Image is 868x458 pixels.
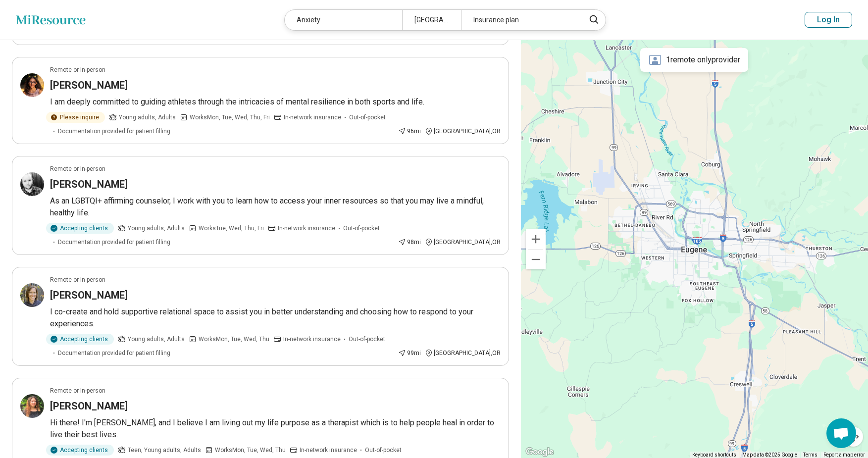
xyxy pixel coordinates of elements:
[365,446,402,455] span: Out-of-pocket
[128,446,201,455] span: Teen, Young adults, Adults
[119,113,176,122] span: Young adults, Adults
[128,224,185,233] span: Young adults, Adults
[640,48,748,72] div: 1 remote only provider
[285,10,402,30] div: Anxiety
[300,446,357,455] span: In-network insurance
[826,418,856,448] div: Open chat
[742,452,797,458] span: Map data ©2025 Google
[526,250,546,269] button: Zoom out
[50,65,105,74] p: Remote or In-person
[46,445,114,456] div: Accepting clients
[199,335,269,344] span: Works Mon, Tue, Wed, Thu
[823,452,865,458] a: Report a map error
[128,335,185,344] span: Young adults, Adults
[425,127,501,136] div: [GEOGRAPHIC_DATA] , OR
[284,113,341,122] span: In-network insurance
[58,349,170,357] span: Documentation provided for patient filling
[46,223,114,234] div: Accepting clients
[461,10,578,30] div: Insurance plan
[343,224,380,233] span: Out-of-pocket
[425,349,501,357] div: [GEOGRAPHIC_DATA] , OR
[58,127,170,136] span: Documentation provided for patient filling
[50,417,501,441] p: Hi there! I'm [PERSON_NAME], and I believe I am living out my life purpose as a therapist which i...
[215,446,286,455] span: Works Mon, Tue, Wed, Thu
[50,164,105,173] p: Remote or In-person
[46,334,114,345] div: Accepting clients
[349,113,386,122] span: Out-of-pocket
[50,386,105,395] p: Remote or In-person
[398,238,421,247] div: 98 mi
[349,335,385,344] span: Out-of-pocket
[283,335,341,344] span: In-network insurance
[50,399,128,413] h3: [PERSON_NAME]
[58,238,170,247] span: Documentation provided for patient filling
[46,112,105,123] div: Please inquire
[425,238,501,247] div: [GEOGRAPHIC_DATA] , OR
[50,275,105,284] p: Remote or In-person
[190,113,270,122] span: Works Mon, Tue, Wed, Thu, Fri
[50,195,501,219] p: As an LGBTQI+ affirming counselor, I work with you to learn how to access your inner resources so...
[398,349,421,357] div: 99 mi
[199,224,264,233] span: Works Tue, Wed, Thu, Fri
[803,452,817,458] a: Terms (opens in new tab)
[805,12,852,28] button: Log In
[50,306,501,330] p: I co-create and hold supportive relational space to assist you in better understanding and choosi...
[278,224,335,233] span: In-network insurance
[50,96,501,108] p: I am deeply committed to guiding athletes through the intricacies of mental resilience in both sp...
[50,177,128,191] h3: [PERSON_NAME]
[50,78,128,92] h3: [PERSON_NAME]
[398,127,421,136] div: 96 mi
[402,10,461,30] div: [GEOGRAPHIC_DATA], OR 97405
[526,229,546,249] button: Zoom in
[50,288,128,302] h3: [PERSON_NAME]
